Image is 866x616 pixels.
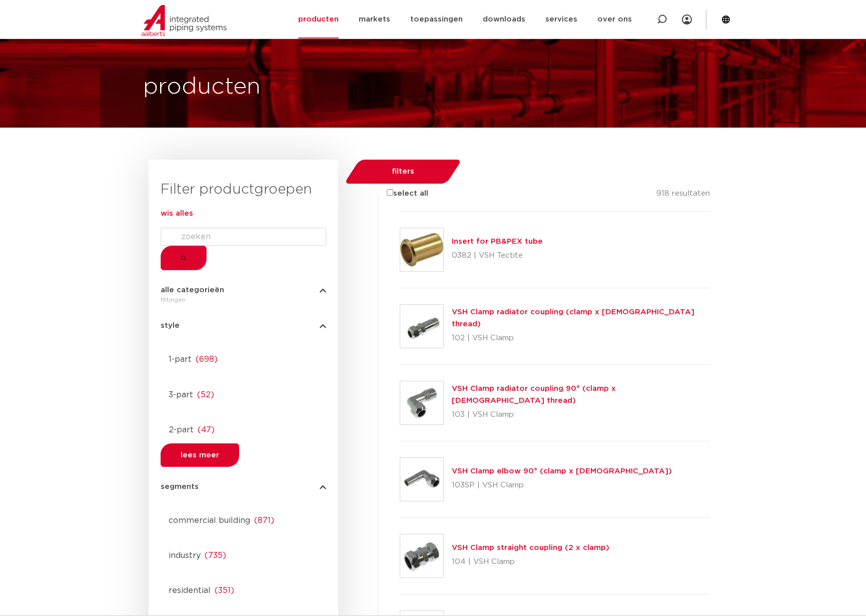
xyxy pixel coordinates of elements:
[161,210,193,217] a: wis alles
[169,426,194,434] span: 2-part
[161,349,326,365] a: 1-part(698)
[161,580,326,596] a: residential(351)
[452,477,672,493] p: 103SP | VSH Clamp
[161,510,326,526] a: commercial building(871)
[452,407,710,423] p: 103 | VSH Clamp
[161,483,199,490] span: segments
[452,467,672,475] a: VSH Clamp elbow 90° (clamp x [DEMOGRAPHIC_DATA])
[400,305,443,348] img: thumbnail for VSH Clamp radiator coupling (clamp x male thread)
[161,286,326,294] button: alle categorieën
[400,228,443,271] img: thumbnail for Insert for PB&PEX tube
[452,330,710,346] p: 102 | VSH Clamp
[169,586,211,594] span: residential
[169,355,192,363] span: 1-part
[161,286,224,294] span: alle categorieën
[198,426,215,434] span: ( 47 )
[400,534,443,577] img: thumbnail for VSH Clamp straight coupling (2 x clamp)
[254,516,274,524] span: ( 871 )
[161,443,239,467] button: lees meer
[181,451,219,459] span: lees meer
[372,188,428,200] label: select all
[161,322,326,329] button: style
[452,544,609,551] a: VSH Clamp straight coupling (2 x clamp)
[169,551,201,559] span: industry
[452,385,616,404] a: VSH Clamp radiator coupling 90° (clamp x [DEMOGRAPHIC_DATA] thread)
[161,385,326,401] a: 3-part(52)
[169,516,250,524] span: commercial building
[161,483,326,490] button: segments
[656,190,710,197] span: 918 resultaten
[215,586,234,594] span: ( 351 )
[143,71,261,103] h1: producten
[161,420,326,436] a: 2-part(47)
[452,554,609,570] p: 104 | VSH Clamp
[205,551,226,559] span: ( 735 )
[197,391,214,399] span: ( 52 )
[452,248,543,264] p: 0382 | VSH Tectite
[161,228,326,246] input: Search
[161,545,326,561] a: industry(735)
[452,308,694,328] a: VSH Clamp radiator coupling (clamp x [DEMOGRAPHIC_DATA] thread)
[196,355,218,363] span: ( 698 )
[387,189,393,196] input: select all
[452,238,543,245] a: Insert for PB&PEX tube
[169,391,193,399] span: 3-part
[161,322,180,329] span: style
[352,160,454,184] button: filters
[161,294,326,306] div: fittingen
[400,458,443,501] img: thumbnail for VSH Clamp elbow 90° (clamp x male)
[161,246,207,270] button: Submit the search query
[400,381,443,424] img: thumbnail for VSH Clamp radiator coupling 90° (clamp x male thread)
[161,180,326,200] h3: Filter productgroepen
